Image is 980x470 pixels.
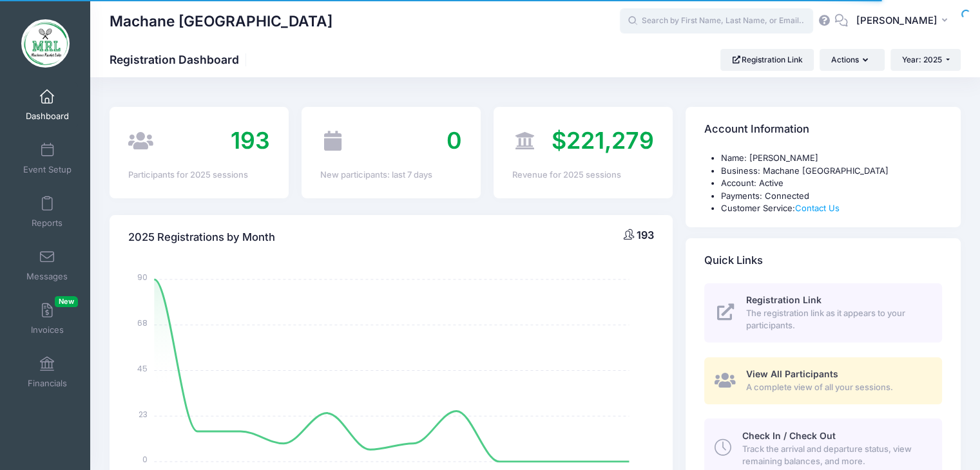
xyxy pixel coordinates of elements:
a: Dashboard [17,82,78,127]
span: Event Setup [23,164,72,175]
span: Invoices [31,324,64,335]
h1: Registration Dashboard [110,53,250,66]
li: Customer Service: [721,202,942,215]
span: Messages [26,271,68,282]
tspan: 45 [138,363,148,374]
span: 193 [231,126,270,155]
tspan: 68 [138,317,148,328]
span: The registration link as it appears to your participants. [746,307,927,332]
button: [PERSON_NAME] [848,6,961,36]
span: View All Participants [746,368,838,379]
span: Reports [32,218,62,229]
h4: Account Information [704,111,809,148]
li: Account: Active [721,177,942,190]
li: Name: [PERSON_NAME] [721,152,942,165]
div: Participants for 2025 sessions [128,169,270,182]
a: Reports [17,189,78,234]
a: Event Setup [17,136,78,181]
span: [PERSON_NAME] [856,14,937,28]
span: Financials [28,378,67,389]
img: Machane Racket Lake [21,19,70,68]
span: A complete view of all your sessions. [746,381,927,394]
span: Year: 2025 [902,55,942,64]
button: Year: 2025 [890,49,961,71]
a: Registration Link [720,49,814,71]
span: Registration Link [746,294,821,305]
a: Registration Link The registration link as it appears to your participants. [704,283,942,343]
a: Messages [17,243,78,288]
li: Payments: Connected [721,190,942,203]
span: New [55,296,78,307]
h4: Quick Links [704,242,763,279]
span: Track the arrival and departure status, view remaining balances, and more. [742,443,927,468]
div: New participants: last 7 days [320,169,462,182]
span: Dashboard [26,111,69,122]
a: Financials [17,350,78,395]
tspan: 0 [143,454,148,465]
a: InvoicesNew [17,296,78,341]
tspan: 90 [138,272,148,283]
h1: Machane [GEOGRAPHIC_DATA] [110,6,332,36]
div: Revenue for 2025 sessions [512,169,654,182]
span: Check In / Check Out [742,430,835,441]
li: Business: Machane [GEOGRAPHIC_DATA] [721,165,942,178]
span: 0 [447,126,462,155]
button: Actions [820,49,884,71]
input: Search by First Name, Last Name, or Email... [620,8,813,34]
tspan: 23 [139,408,148,419]
span: $221,279 [552,126,654,155]
a: View All Participants A complete view of all your sessions. [704,357,942,404]
a: Contact Us [795,203,840,213]
span: 193 [637,229,654,241]
h4: 2025 Registrations by Month [128,219,275,256]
